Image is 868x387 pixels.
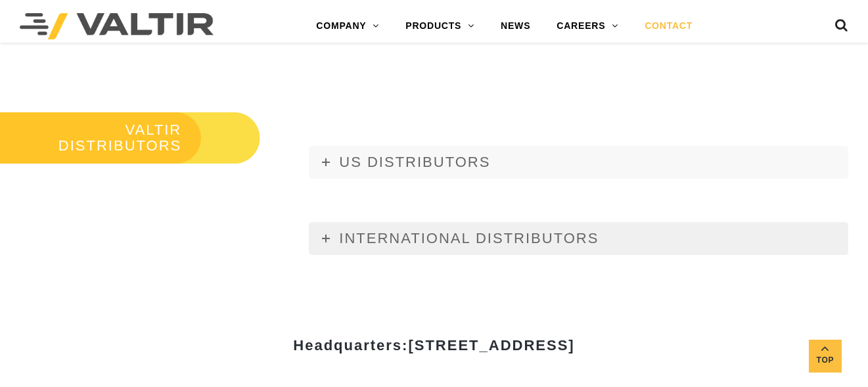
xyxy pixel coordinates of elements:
[543,13,631,39] a: CAREERS
[20,13,214,39] img: Valtir
[392,13,488,39] a: PRODUCTS
[303,13,392,39] a: COMPANY
[339,154,490,170] span: US DISTRIBUTORS
[488,13,543,39] a: NEWS
[809,340,842,373] a: Top
[408,337,574,353] span: [STREET_ADDRESS]
[809,353,842,368] span: Top
[339,230,599,246] span: INTERNATIONAL DISTRIBUTORS
[309,146,848,179] a: US DISTRIBUTORS
[309,222,848,255] a: INTERNATIONAL DISTRIBUTORS
[631,13,706,39] a: CONTACT
[293,337,574,353] strong: Headquarters:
